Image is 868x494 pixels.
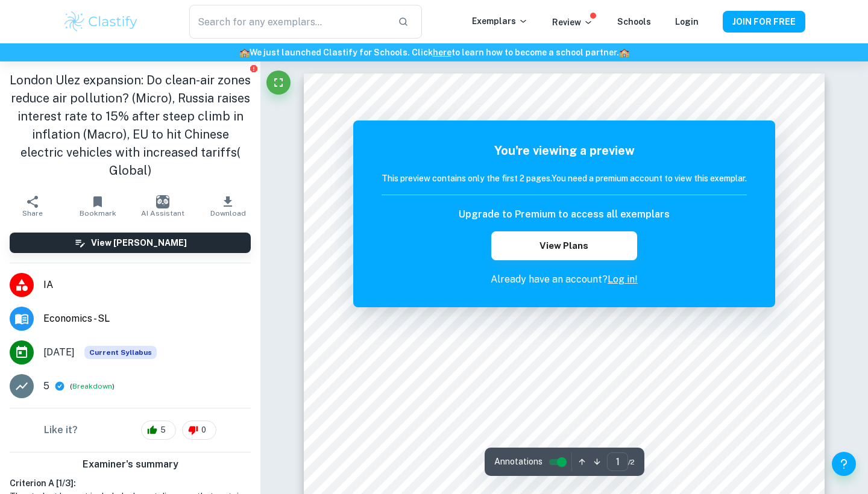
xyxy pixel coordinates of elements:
div: 5 [141,421,176,440]
span: Download [210,209,246,217]
button: Help and Feedback [832,452,856,476]
span: AI Assistant [141,209,184,217]
span: Annotations [494,455,542,468]
span: Current Syllabus [84,346,157,359]
button: Report issue [249,64,258,73]
a: Log in! [608,274,638,285]
img: Clastify logo [63,10,139,34]
p: 5 [43,379,49,393]
h6: Examiner's summary [5,457,256,472]
h6: Criterion A [ 1 / 3 ]: [10,477,251,490]
span: IA [43,278,251,292]
span: Share [22,209,43,217]
h1: London Ulez expansion: Do clean-air zones reduce air pollution? (Micro), Russia raises interest r... [10,71,251,180]
span: ( ) [70,381,115,392]
h6: Upgrade to Premium to access all exemplars [459,207,670,222]
span: Economics - SL [43,311,251,326]
h6: View [PERSON_NAME] [91,236,187,249]
span: 🏫 [619,48,629,57]
span: / 2 [628,457,635,467]
p: Already have an account? [382,272,747,287]
h5: You're viewing a preview [382,142,747,160]
img: AI Assistant [156,195,169,208]
a: Schools [617,17,651,27]
p: Exemplars [472,14,528,28]
span: Bookmark [80,209,116,217]
h6: Like it? [44,423,78,437]
div: This exemplar is based on the current syllabus. Feel free to refer to it for inspiration/ideas wh... [84,346,157,359]
h6: This preview contains only the first 2 pages. You need a premium account to view this exemplar. [382,172,747,185]
a: Login [675,17,699,27]
button: AI Assistant [130,189,195,223]
button: Breakdown [72,381,112,392]
button: Download [195,189,260,223]
span: [DATE] [43,345,75,360]
h6: We just launched Clastify for Schools. Click to learn how to become a school partner. [2,46,866,59]
input: Search for any exemplars... [189,5,388,39]
button: Bookmark [65,189,130,223]
a: here [433,48,451,57]
div: 0 [182,421,216,440]
button: JOIN FOR FREE [723,11,805,33]
button: View [PERSON_NAME] [10,233,251,253]
button: Fullscreen [266,70,291,95]
span: 0 [195,424,213,436]
span: 5 [154,424,172,436]
span: 🏫 [239,48,250,57]
p: Review [552,16,593,29]
button: View Plans [491,231,637,260]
